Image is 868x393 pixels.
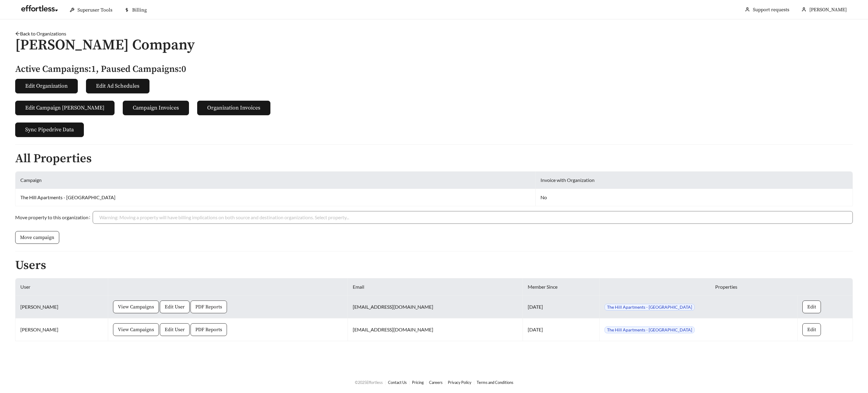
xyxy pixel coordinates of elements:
span: arrow-left [15,31,20,36]
button: Edit [802,301,821,313]
td: [PERSON_NAME] [15,318,108,341]
span: Campaign Invoices [133,104,179,112]
th: Member Since [523,278,600,296]
span: Move campaign [20,234,54,241]
span: Organization Invoices [207,104,260,112]
button: Sync Pipedrive Data [15,123,84,137]
a: Pricing [412,380,424,385]
a: View Campaigns [113,326,159,332]
button: Organization Invoices [197,101,270,115]
span: © 2025 Effortless [355,380,383,385]
a: Terms and Conditions [477,380,513,385]
a: Contact Us [388,380,407,385]
th: Properties [600,278,853,296]
input: Move property to this organization [99,211,846,223]
span: Billing [132,7,147,13]
button: Edit Ad Schedules [86,79,149,93]
td: [DATE] [523,296,600,318]
h2: All Properties [15,152,853,165]
td: [DATE] [523,318,600,341]
a: Support requests [753,7,789,13]
span: Edit Organization [25,82,68,90]
button: Campaign Invoices [123,101,189,115]
button: View Campaigns [113,301,159,313]
span: The Hill Apartments - [GEOGRAPHIC_DATA] [605,327,695,333]
td: [EMAIL_ADDRESS][DOMAIN_NAME] [348,318,523,341]
button: PDF Reports [190,323,227,336]
span: Edit Campaign [PERSON_NAME] [25,104,105,112]
span: Edit Ad Schedules [96,82,139,90]
span: The Hill Apartments - [GEOGRAPHIC_DATA] [605,304,695,311]
h5: Active Campaigns: 1 , Paused Campaigns: 0 [15,64,853,74]
td: [EMAIL_ADDRESS][DOMAIN_NAME] [348,296,523,318]
span: Superuser Tools [77,7,112,13]
a: arrow-leftBack to Organizations [15,31,66,36]
th: User [15,278,108,296]
button: Edit User [160,301,190,313]
button: Edit [802,323,821,336]
span: PDF Reports [195,303,222,311]
span: Edit User [165,303,185,311]
a: Edit User [160,304,190,309]
button: Move campaign [15,231,59,244]
a: Privacy Policy [448,380,472,385]
td: No [536,189,853,206]
a: View Campaigns [113,304,159,309]
span: Edit User [165,326,185,333]
th: Email [348,278,523,296]
button: Edit Campaign [PERSON_NAME] [15,101,115,115]
span: Edit [807,326,816,333]
label: Move property to this organization [15,211,93,224]
button: PDF Reports [190,301,227,313]
span: [PERSON_NAME] [809,7,847,13]
th: Invoice with Organization [536,172,853,189]
span: Sync Pipedrive Data [25,126,74,134]
a: Careers [429,380,443,385]
button: Edit User [160,323,190,336]
th: Campaign [15,172,536,189]
a: Edit User [160,326,190,332]
span: View Campaigns [118,326,154,333]
td: [PERSON_NAME] [15,296,108,318]
span: Edit [807,303,816,311]
h1: [PERSON_NAME] Company [15,37,853,53]
h2: Users [15,259,853,272]
td: The Hill Apartments - [GEOGRAPHIC_DATA] [15,189,536,206]
button: Edit Organization [15,79,78,93]
span: PDF Reports [195,326,222,333]
span: View Campaigns [118,303,154,311]
button: View Campaigns [113,323,159,336]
